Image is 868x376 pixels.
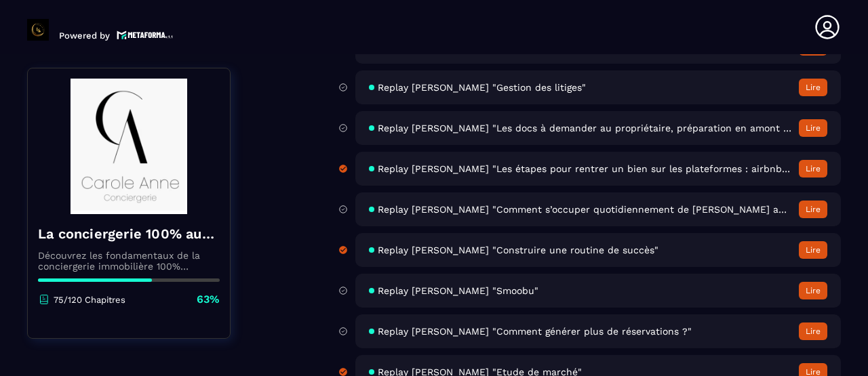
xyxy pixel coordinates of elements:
p: Powered by [59,30,110,41]
button: Lire [799,79,827,96]
p: Découvrez les fondamentaux de la conciergerie immobilière 100% automatisée. Cette formation est c... [38,250,220,272]
button: Lire [799,241,827,259]
button: Lire [799,119,827,137]
span: Replay [PERSON_NAME] "Comment générer plus de réservations ?" [378,326,692,337]
button: Lire [799,322,827,340]
span: Replay [PERSON_NAME] "Smoobu" [378,285,538,296]
span: Replay [PERSON_NAME] "Les étapes pour rentrer un bien sur les plateformes : airbnb/booking" [378,163,792,174]
h4: La conciergerie 100% automatisée [38,224,220,243]
span: Replay [PERSON_NAME] "Construire une routine de succès" [378,245,658,255]
p: 75/120 Chapitres [54,295,125,305]
button: Lire [799,282,827,299]
button: Lire [799,201,827,218]
img: logo-branding [27,19,49,41]
span: Replay [PERSON_NAME] "Les docs à demander au propriétaire, préparation en amont d'un rdv" [378,123,792,133]
img: logo [117,29,174,41]
p: 63% [197,292,220,307]
img: banner [38,79,220,214]
span: Replay [PERSON_NAME] "Comment s’occuper quotidiennement de [PERSON_NAME] annonces" [378,204,792,215]
button: Lire [799,160,827,177]
span: Replay [PERSON_NAME] "Gestion des litiges" [378,82,586,93]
